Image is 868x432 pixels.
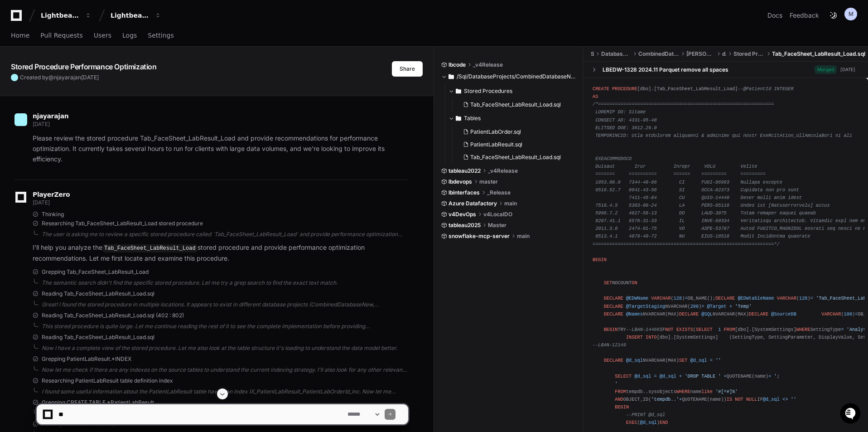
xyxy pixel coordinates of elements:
[64,166,110,173] a: Powered byPylon
[457,73,577,80] span: /Sql/DatabaseProjects/CombinedDatabaseNew/[PERSON_NAME]/dbo
[593,86,609,92] span: CREATE
[733,50,765,58] span: Stored Procedures
[18,146,25,154] img: 1736555170064-99ba0984-63c1-480f-8ee9-699278ef63ed
[488,222,506,229] span: Master
[122,33,137,38] span: Logs
[841,327,844,332] span: =
[696,327,713,332] span: SELECT
[679,311,699,317] span: DECLARE
[604,280,612,286] span: SET
[456,113,461,124] svg: Directory
[470,101,561,108] span: Tab_FaceSheet_LabResult_Load.sql
[40,33,82,38] span: Pull Requests
[591,50,594,58] span: Sql
[448,61,466,68] span: lbcode
[729,304,732,309] span: +
[42,366,408,374] div: Now let me check if there are any indexes on the source tables to understand the current indexing...
[11,25,29,46] a: Home
[701,311,713,317] span: @SQL
[707,304,727,309] span: @Target
[676,327,693,332] span: EXISTS
[487,189,511,196] span: _Release
[122,25,137,46] a: Logs
[148,25,174,46] a: Settings
[464,115,481,122] span: Tables
[722,50,726,58] span: dbo
[42,301,408,308] div: Great! I found the stored procedure in multiple locations. It appears to exist in different datab...
[504,200,517,207] span: main
[111,11,149,20] div: Lightbeam Health Solutions
[33,199,49,206] span: [DATE]
[42,290,154,297] span: Reading Tab_FaceSheet_LabResult_Load.sql
[483,211,512,218] span: v4LocalDO
[456,86,461,97] svg: Directory
[601,50,631,58] span: DatabaseProjects
[42,268,149,276] span: Grepping Tab_FaceSheet_LabResult_Load
[749,311,768,317] span: DECLARE
[821,311,841,317] span: VARCHAR
[154,70,165,81] button: Start new chat
[634,374,651,379] span: @d_sql
[464,87,512,95] span: Stored Procedures
[459,126,571,138] button: PatientLabOrder.sql
[42,279,408,286] div: The semantic search didn't find the specific stored procedure. Let me try a grep search to find t...
[844,311,852,317] span: 100
[42,345,408,352] div: Now I have a complete view of the stored procedure. Let me also look at the table structure it's ...
[9,137,24,152] img: Matt Kasner
[41,11,80,20] div: Lightbeam Health
[470,154,561,161] span: Tab_FaceSheet_LabResult_Load.sql
[42,312,184,319] span: Reading Tab_FaceSheet_LabResult_Load.sql (402 : 802)
[604,327,618,332] span: BEGIN
[626,304,665,309] span: @TargetStaging
[18,122,25,129] img: 1736555170064-99ba0984-63c1-480f-8ee9-699278ef63ed
[448,167,481,175] span: tableau2022
[473,61,503,68] span: _v4Release
[679,358,687,363] span: SET
[593,374,780,387] span: '; '
[11,62,157,71] app-text-character-animate: Stored Procedure Performance Optimization
[40,25,82,46] a: Pull Requests
[90,166,110,173] span: Pylon
[448,178,472,185] span: lbdevops
[615,374,632,379] span: SELECT
[42,388,408,395] div: I found some useful information about the PatientLabResult table having an index IX_PatientLabRes...
[771,311,796,317] span: @SourceDB
[685,374,721,379] span: 'DROP TABLE '
[654,374,657,379] span: =
[80,121,99,129] span: [DATE]
[690,358,707,363] span: @d_sql
[626,311,643,317] span: @Names
[790,11,819,20] button: Feedback
[42,334,154,341] span: Reading Tab_FaceSheet_LabResult_Load.sql
[604,296,623,301] span: DECLARE
[844,8,857,20] button: M
[603,66,728,73] div: LBEDW-1328 2024.11 Parquet remove all spaces
[33,243,408,263] p: I'll help you analyze the stored procedure and provide performance optimization recommendations. ...
[75,121,78,129] span: •
[448,211,476,218] span: v4DevOps
[470,128,521,136] span: PatientLabOrder.sql
[42,211,64,218] span: Thinking
[626,296,648,301] span: @EDWName
[80,146,99,153] span: [DATE]
[459,151,571,164] button: Tab_FaceSheet_LabResult_Load.sql
[37,7,95,24] button: Lightbeam Health
[42,323,408,330] div: This stored procedure is quite large. Let me continue reading the rest of it to see the complete ...
[660,374,676,379] span: @d_sql
[448,71,454,82] svg: Directory
[107,7,165,24] button: Lightbeam Health Solutions
[19,68,35,84] img: 8294786374016_798e290d9caffa94fd1d_72.jpg
[810,296,813,301] span: =
[479,178,498,185] span: master
[849,10,854,18] h1: M
[690,304,699,309] span: 200
[94,33,111,38] span: Users
[724,327,735,332] span: FROM
[148,33,174,38] span: Settings
[140,97,165,108] button: See all
[772,50,865,58] span: Tab_FaceSheet_LabResult_Load.sql
[9,113,24,134] img: Robert Klasen
[855,311,858,317] span: =
[710,358,713,363] span: =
